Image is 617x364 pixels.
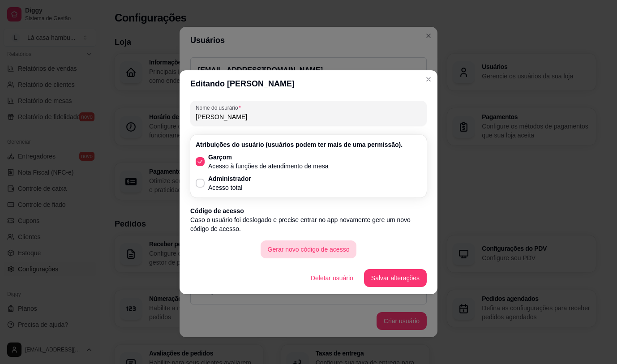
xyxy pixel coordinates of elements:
[208,153,329,162] p: Garçom
[421,72,436,86] button: Close
[261,240,357,258] button: Gerar novo código de acesso
[190,206,427,215] p: Código de acesso
[196,104,244,111] label: Nome do usurário
[208,183,251,192] p: Acesso total
[196,140,421,149] p: Atribuições do usuário (usuários podem ter mais de uma permissão).
[208,174,251,183] p: Administrador
[180,70,437,97] header: Editando [PERSON_NAME]
[364,269,427,287] button: Salvar alterações
[196,112,421,121] input: Nome do usurário
[190,215,427,233] p: Caso o usuário foi deslogado e precise entrar no app novamente gere um novo código de acesso.
[304,269,360,287] button: Deletar usuário
[208,162,329,171] p: Acesso à funções de atendimento de mesa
